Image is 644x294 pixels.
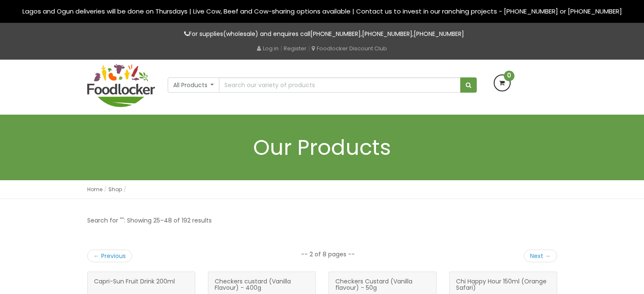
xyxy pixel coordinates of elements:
a: Home [87,186,102,193]
a: Next → [524,250,557,262]
button: All Products [168,77,220,93]
a: Foodlocker Discount Club [312,44,387,52]
a: Log in [257,44,279,52]
p: Search for "": Showing 25–48 of 192 results [87,216,212,225]
span: 0 [504,71,514,81]
a: Shop [108,186,122,193]
h1: Our Products [87,136,557,159]
span: Lagos and Ogun deliveries will be done on Thursdays | Live Cow, Beef and Cow-sharing options avai... [22,7,622,16]
input: Search our variety of products [219,77,460,93]
a: [PHONE_NUMBER] [310,30,361,38]
li: -- 2 of 8 pages -- [301,250,355,258]
span: | [280,44,282,52]
a: [PHONE_NUMBER] [362,30,412,38]
a: [PHONE_NUMBER] [414,30,464,38]
a: ← Previous [87,250,132,262]
img: FoodLocker [87,64,155,107]
span: | [308,44,310,52]
a: Register [284,44,307,52]
p: For supplies(wholesale) and enquires call , , [87,29,557,39]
